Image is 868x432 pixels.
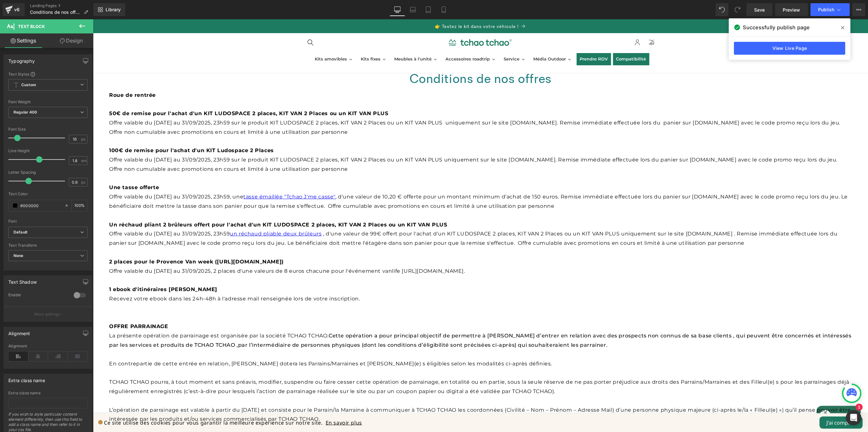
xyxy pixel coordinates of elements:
[34,311,60,317] p: More settings
[520,34,556,46] a: Compatibilité
[731,3,744,16] button: Redo
[106,7,121,13] span: Library
[8,391,88,395] div: Extra class name
[743,23,810,31] span: Successfully publish page
[16,275,759,284] p: Recevez votre ebook dans les 24h-48h à l'adresse mail renseignée lors de votre inscription.
[81,159,87,163] span: em
[16,211,745,227] span: , d'une valeur de 99€ offert pour l'achat d'un KIT LUDOSPACE 2 places, KIT VAN 2 Places ou un KIT...
[818,7,835,12] span: Publish
[16,312,759,331] p: La présente opération de parrainage est organisée par la société TCHAO TCHAO.
[210,16,225,30] summary: Recherche
[199,51,576,68] h1: Conditions de nos offres
[14,253,23,258] b: None
[8,192,88,196] div: Text Color
[219,34,263,46] a: Kits amovibles
[350,34,406,46] a: Accessoires roadtrip
[16,174,755,190] span: , d'une valeur de 10,20 € offerte pour un montant minimum d'achat de 150 euros. Remise immédiate ...
[754,6,765,13] span: Save
[16,165,66,171] strong: Une tasse offerte
[81,137,87,141] span: px
[353,37,397,42] span: Accessoires roadtrip
[16,211,230,217] span: Offre valable du [DATE] au 31/09/2025, 23h59
[16,239,191,245] strong: 2 places pour le Provence Van week ([URL][DOMAIN_NAME])
[853,3,865,16] button: More
[716,3,729,16] button: Undo
[16,249,372,255] span: Offre valable du [DATE] au 31/09/2025, 2 places d'une valeurs de 8 euros chacune pour l'événement...
[16,91,295,97] strong: 50€ de remise pour l'achat d'un KIT LUDOSPACE 2 places, KIT VAN 2 Places ou un KIT VAN PLUS
[8,149,88,153] div: Line Height
[405,3,421,16] a: Laptop
[16,73,63,79] strong: Roue de rentrée
[8,292,67,299] div: Enable
[8,127,88,132] div: Font Size
[13,5,21,14] div: v6
[8,55,35,64] div: Typography
[16,340,759,349] p: En contrepartie de cette entrée en relation, [PERSON_NAME] dotera les Parrains/Marraines et [PERS...
[16,304,75,310] strong: OFFRE PARRAINAGE
[8,100,88,104] div: Font Weight
[21,82,36,88] b: Custom
[390,3,405,16] a: Desktop
[30,10,81,15] span: Conditions de nos offres
[93,3,125,16] a: New Library
[265,34,296,46] a: Kits fixes
[48,33,95,48] a: Design
[484,34,518,46] a: Prendre RDV
[72,200,87,211] div: %
[436,3,452,16] a: Mobile
[408,34,435,46] a: Service
[16,128,181,134] strong: 100€ de remise pour l'achat d'un KIT Ludospace 2 Places
[8,327,30,336] div: Alignment
[811,3,850,16] button: Publish
[30,3,93,8] a: Landing Pages
[18,24,45,29] span: Text Block
[437,34,482,46] a: Média Outdoor
[8,243,88,248] div: Text Transform
[8,219,88,224] div: Font
[16,136,759,155] p: Offre valable du [DATE] au 31/09/2025, 23h59 sur le produit KIT LUDOSPACE 2 places, KIT VAN 2 Pla...
[421,3,436,16] a: Tablet
[8,71,88,77] div: Text Styles
[16,99,759,118] p: Offre valable du [DATE] au 31/09/2025, 23h59 sur le produit KIT LUDOSPACE 2 places, KIT VAN 2 Pla...
[342,5,426,10] span: 👉 Testez le kit dans votre véhicule !
[846,410,862,426] div: Open Intercom Messenger
[8,170,88,175] div: Letter Spacing
[14,110,37,115] b: Regular 400
[523,37,553,42] span: Compatibilité
[268,37,288,42] span: Kits fixes
[16,174,150,180] span: Offre valable du [DATE] au 31/09/2025, 23h59, une
[356,20,419,27] img: Frame_27.svg
[16,386,759,405] p: L’opération de parrainage est valable à partir du [DATE] et consiste pour le Parrain/la Marraine ...
[222,37,254,42] span: Kits amovibles
[3,3,25,16] a: v6
[16,358,759,377] p: TCHAO TCHAO pourra, à tout moment et sans préavis, modifier, suspendre ou faire cesser cette opér...
[16,202,354,208] strong: Un réchaud pliant 2 brûleurs offert pour l'achat d'un KIT LUDOSPACE 2 places, KIT VAN 2 Places ou...
[16,267,124,273] strong: 1 ebook d'itinéraires [PERSON_NAME]
[734,42,845,55] a: View Live Page
[16,313,759,329] span: Cette opération a pour principal objectif de permettre à [PERSON_NAME] d’entrer en relation avec ...
[8,276,37,285] div: Text Shadow
[8,374,45,383] div: Extra class name
[20,202,61,209] input: Color
[8,344,88,348] div: Alignment
[302,37,339,42] span: Meubles à l'unité
[81,180,87,184] span: px
[775,3,808,16] a: Preview
[298,34,348,46] a: Meubles à l'unité
[4,307,92,322] button: More settings
[150,174,242,180] a: tasse émaillée "Tchao J'me casse"
[14,230,27,235] i: Default
[783,6,800,13] span: Preview
[137,211,229,217] a: un réchaud pliable deux brûleurs
[487,37,515,42] span: Prendre RDV
[411,37,427,42] span: Service
[441,37,473,42] span: Média Outdoor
